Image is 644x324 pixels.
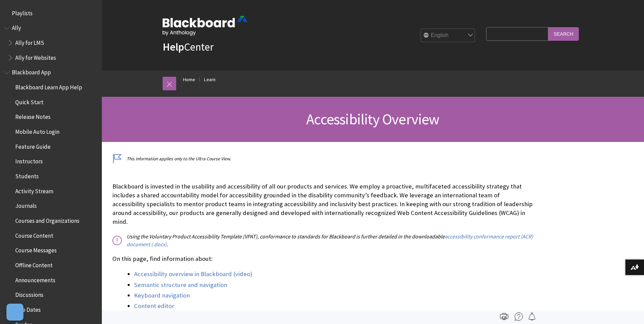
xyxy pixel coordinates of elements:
nav: Book outline for Anthology Ally Help [4,22,98,64]
img: Blackboard by Anthology [163,16,247,36]
span: Instructors [15,156,43,165]
span: Mobile Auto Login [15,126,59,135]
span: Students [15,170,39,180]
a: Keyboard navigation [134,291,190,300]
span: Release Notes [15,111,51,121]
span: Offline Content [15,259,53,269]
p: This information applies only to the Ultra Course View. [112,156,533,162]
select: Site Language Selector [421,29,475,42]
p: Blackboard is invested in the usability and accessibility of all our products and services. We em... [112,182,533,227]
a: Semantic structure and navigation [134,281,227,289]
span: Due Dates [15,304,41,313]
span: Ally [12,22,21,32]
a: Content editor [134,302,174,310]
a: Learn [204,75,216,84]
span: Blackboard Learn App Help [15,82,82,91]
span: Activity Stream [15,185,53,195]
span: Playlists [12,7,33,17]
span: Accessibility Overview [306,110,439,128]
span: Announcements [15,274,55,284]
span: Feature Guide [15,141,51,150]
span: Discussions [15,289,43,298]
a: accessibility conformance report (ACR) document (.docx) [127,233,533,248]
a: Accessibility overview in Blackboard (video) [134,270,252,278]
img: Follow this page [528,312,536,321]
span: Courses and Organizations [15,215,79,224]
span: Quick Start [15,96,43,106]
span: Blackboard App [12,67,51,76]
img: More help [515,312,523,321]
p: On this page, find information about: [112,254,533,263]
span: Journals [15,200,37,210]
button: Open Preferences [6,304,23,321]
p: Using the Voluntary Product Accessibility Template (VPAT), conformance to standards for Blackboar... [112,233,533,248]
a: Home [183,75,195,84]
span: Course Content [15,230,53,239]
nav: Book outline for Playlists [4,7,98,19]
a: HelpCenter [163,40,214,54]
span: Course Messages [15,245,57,254]
span: Ally for Websites [15,52,56,61]
span: Ally for LMS [15,37,44,46]
img: Print [500,312,508,321]
strong: Help [163,40,184,54]
input: Search [548,27,579,40]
